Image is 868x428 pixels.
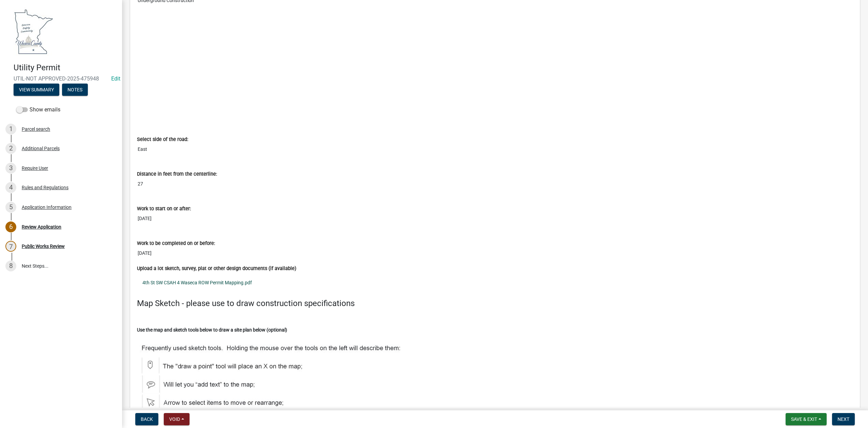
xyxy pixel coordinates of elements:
button: Void [164,413,190,425]
span: Back [141,416,153,422]
div: 2 [5,143,16,154]
div: 6 [5,221,16,232]
span: Void [169,416,180,422]
a: 4th St SW CSAH 4 Waseca ROW Permit Mapping.pdf [137,275,853,290]
wm-modal-confirm: Notes [62,87,88,93]
button: View Summary [14,84,59,96]
h4: Utility Permit [14,63,117,73]
label: Work to be completed on or before: [137,241,215,246]
img: Waseca County, Minnesota [14,7,54,56]
div: 7 [5,241,16,252]
span: Save & Exit [791,416,817,422]
div: Public Works Review [22,244,65,249]
wm-modal-confirm: Summary [14,87,59,93]
div: 1 [5,124,16,135]
button: Back [135,413,158,425]
div: 3 [5,163,16,174]
div: Application Information [22,205,72,210]
span: Next [837,416,849,422]
a: Edit [111,75,120,82]
div: 4 [5,182,16,193]
button: Notes [62,84,88,96]
strong: Use the map and sketch tools below to draw a site plan below (optional) [137,327,287,333]
div: 5 [5,202,16,213]
div: Require User [22,166,48,171]
h4: Map Sketch - please use to draw construction specifications [137,299,853,308]
div: Review Application [22,225,61,229]
div: Additional Parcels [22,146,60,151]
label: Distance in feet from the centerline: [137,172,217,177]
wm-modal-confirm: Edit Application Number [111,75,120,82]
label: Select side of the road: [137,137,188,142]
span: UTIL-NOT APPROVED-2025-475948 [14,75,108,82]
button: Next [832,413,855,425]
label: Show emails [16,106,60,114]
label: Upload a lot sketch, survey, plat or other design documents (if available) [137,266,296,271]
div: Parcel search [22,127,50,131]
label: Work to start on or after: [137,207,191,211]
div: 8 [5,261,16,271]
button: Save & Exit [786,413,827,425]
div: Rules and Regulations [22,185,68,190]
